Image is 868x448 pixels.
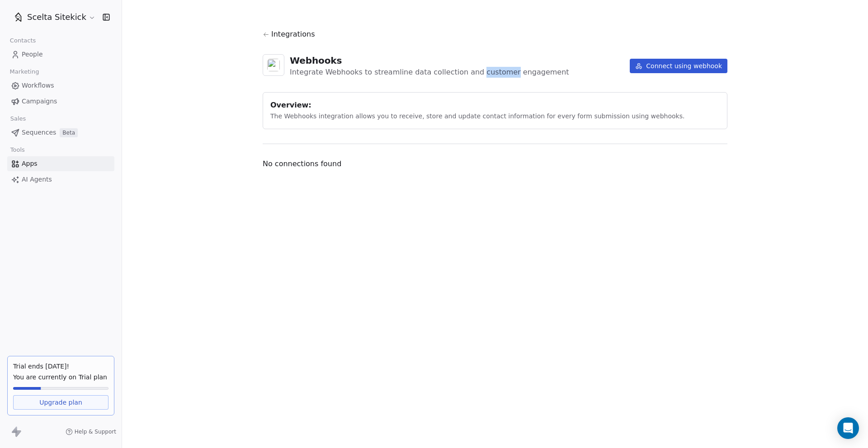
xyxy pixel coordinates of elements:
span: Campaigns [22,97,57,106]
a: SequencesBeta [7,125,114,140]
button: Scelta Sitekick [11,9,96,25]
span: Marketing [6,65,43,79]
a: Workflows [7,78,114,93]
span: Apps [22,159,38,168]
span: The Webhooks integration allows you to receive, store and update contact information for every fo... [270,112,684,120]
a: AI Agents [7,172,114,187]
div: Overview: [270,100,720,111]
a: Apps [7,156,114,171]
span: Integrations [271,29,315,40]
span: Tools [6,143,28,157]
span: AI Agents [22,175,52,184]
div: Webhooks [290,54,569,67]
button: Connect using webhook [630,59,727,73]
a: Integrations [263,29,727,40]
img: SCELTA%20ICON%20for%20Welcome%20Screen%20(1).png [13,12,24,23]
span: Scelta Sitekick [27,11,86,23]
a: Upgrade plan [13,395,108,410]
div: Integrate Webhooks to streamline data collection and customer engagement [290,67,569,78]
img: webhooks.svg [267,59,280,71]
div: Open Intercom Messenger [837,417,859,439]
span: Workflows [22,81,54,90]
span: You are currently on Trial plan [13,373,108,382]
span: People [22,50,43,59]
span: Sales [6,112,30,126]
span: Sequences [22,128,56,137]
a: People [7,47,114,62]
span: Beta [60,128,78,137]
span: Contacts [6,34,40,47]
span: Upgrade plan [39,398,82,407]
span: No connections found [263,159,727,169]
a: Help & Support [66,428,116,435]
div: Trial ends [DATE]! [13,362,108,371]
span: Help & Support [75,428,116,435]
a: Campaigns [7,94,114,109]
